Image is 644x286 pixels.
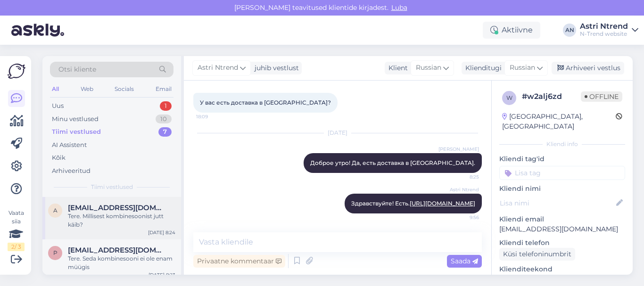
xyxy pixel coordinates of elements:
[499,184,625,194] p: Kliendi nimi
[154,83,173,95] div: Email
[499,154,625,164] p: Kliendi tag'id
[580,23,628,30] div: Astri Ntrend
[451,257,478,265] span: Saada
[581,91,622,102] span: Offline
[68,246,166,254] span: Pogosjanjaanika@hotmail.com
[522,91,581,102] div: # w2alj6zd
[149,271,175,278] div: [DATE] 8:23
[499,166,625,180] input: Lisa tag
[552,62,624,74] div: Arhiveeri vestlus
[580,30,628,38] div: N-Trend website
[483,22,540,39] div: Aktiivne
[8,209,25,251] div: Vaata siia
[198,63,238,73] span: Astri Ntrend
[499,238,625,248] p: Kliendi telefon
[158,127,172,137] div: 7
[580,23,638,38] a: Astri NtrendN-Trend website
[251,63,299,73] div: juhib vestlust
[8,64,25,79] img: Askly Logo
[58,65,96,74] span: Otsi kliente
[499,264,625,274] p: Klienditeekond
[506,94,512,101] span: w
[52,101,64,111] div: Uus
[200,99,331,106] span: У вас есть доставка в [GEOGRAPHIC_DATA]?
[444,214,479,221] span: 9:56
[499,248,575,261] div: Küsi telefoninumbrit
[510,63,535,73] span: Russian
[68,204,166,212] span: arda.amanov@gmail.com
[502,112,616,131] div: [GEOGRAPHIC_DATA], [GEOGRAPHIC_DATA]
[68,254,175,271] div: Tere. Seda kombinesooni ei ole enam müügis
[500,198,614,208] input: Lisa nimi
[91,183,133,191] span: Tiimi vestlused
[499,140,625,148] div: Kliendi info
[444,186,479,193] span: Astri Ntrend
[385,63,408,73] div: Klient
[444,173,479,180] span: 8:25
[416,63,441,73] span: Russian
[79,83,95,95] div: Web
[499,224,625,234] p: [EMAIL_ADDRESS][DOMAIN_NAME]
[160,101,172,111] div: 1
[351,200,475,207] span: Здравствуйте! Есть.
[156,114,172,124] div: 10
[563,24,576,37] div: AN
[410,200,475,207] a: [URL][DOMAIN_NAME]
[53,207,58,214] span: a
[53,249,58,256] span: P
[196,113,231,120] span: 18:09
[52,153,66,163] div: Kõik
[50,83,61,95] div: All
[148,229,175,236] div: [DATE] 8:24
[438,146,479,153] span: [PERSON_NAME]
[499,214,625,224] p: Kliendi email
[52,140,87,150] div: AI Assistent
[52,127,101,137] div: Tiimi vestlused
[8,243,25,251] div: 2 / 3
[52,114,99,124] div: Minu vestlused
[68,212,175,229] div: Tere. Millisest kombinesoonist jutt käib?
[462,63,502,73] div: Klienditugi
[310,159,475,166] span: Доброе утро! Да, есть доставка в [GEOGRAPHIC_DATA].
[388,3,410,12] span: Luba
[193,255,285,268] div: Privaatne kommentaar
[52,166,91,176] div: Arhiveeritud
[193,129,482,137] div: [DATE]
[113,83,136,95] div: Socials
